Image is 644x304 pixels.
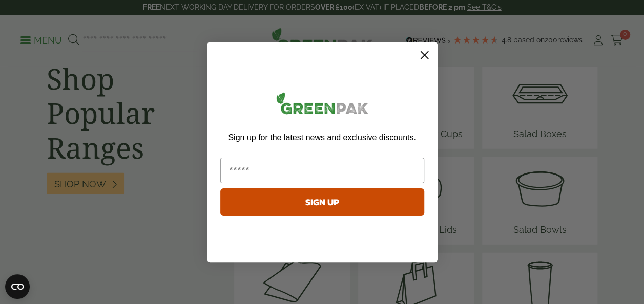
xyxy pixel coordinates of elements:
button: SIGN UP [220,188,424,216]
input: Email [220,158,424,183]
img: greenpak_logo [220,88,424,122]
button: Open CMP widget [5,274,30,299]
button: Close dialog [416,46,433,64]
span: Sign up for the latest news and exclusive discounts. [228,133,416,142]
